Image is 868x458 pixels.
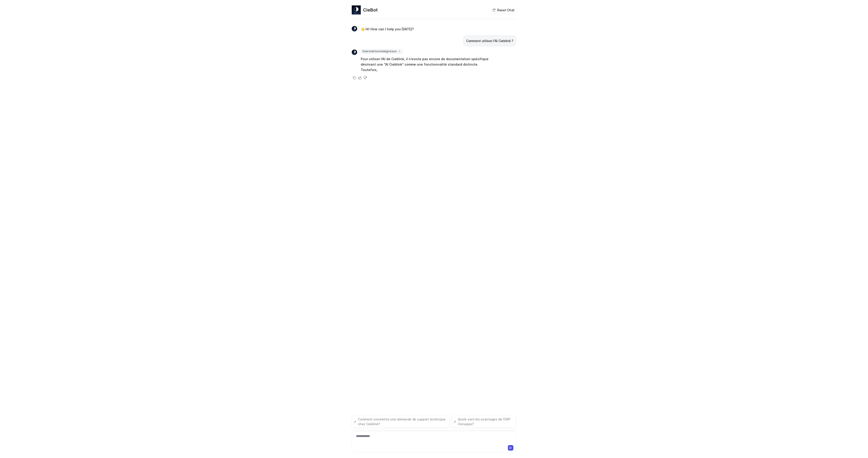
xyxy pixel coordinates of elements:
[361,56,493,73] p: Pour utiliser l’AI de Cieblink, il n’existe pas encore de documentation spécifique décrivant une ...
[352,50,357,55] img: Widget
[466,38,513,44] p: Comment utiliser l'AI Cieblink ?
[361,26,414,32] p: 👋 Hi! How can I help you [DATE]?
[451,415,516,428] button: Quels sont les avantages de l'ERP Cienapps?
[491,7,516,13] button: Reset Chat
[361,49,403,54] span: Searched knowledge base
[363,7,378,13] h2: CieBot
[352,5,361,14] img: Widget
[352,415,450,428] button: Comment soumettre une demande de support technique chez Cieblink?
[352,26,357,31] img: Widget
